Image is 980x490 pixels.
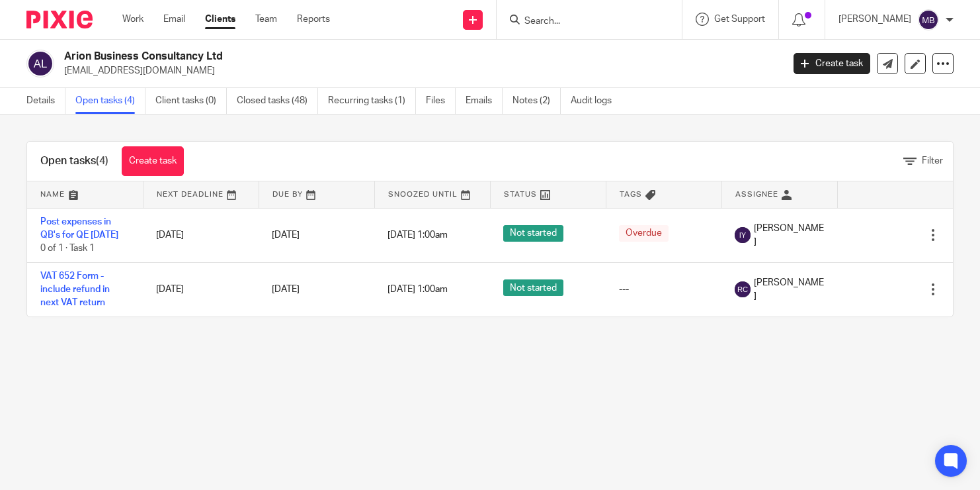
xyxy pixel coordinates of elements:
[512,88,561,114] a: Notes (2)
[272,230,300,240] span: [DATE]
[237,88,318,114] a: Closed tasks (48)
[297,13,330,26] a: Reports
[205,13,235,26] a: Clients
[620,191,642,198] span: Tags
[922,156,943,166] span: Filter
[143,262,259,316] td: [DATE]
[40,217,118,240] a: Post expenses in QB's for QE [DATE]
[40,244,95,253] span: 0 of 1 · Task 1
[794,53,870,74] a: Create task
[272,285,300,294] span: [DATE]
[466,88,503,114] a: Emails
[122,146,184,176] a: Create task
[26,88,65,114] a: Details
[735,227,751,243] img: svg%3E
[64,64,774,77] p: [EMAIL_ADDRESS][DOMAIN_NAME]
[64,50,632,64] h2: Arion Business Consultancy Ltd
[40,154,108,168] h1: Open tasks
[714,15,765,24] span: Get Support
[40,271,110,308] a: VAT 652 Form - include refund in next VAT return
[255,13,277,26] a: Team
[503,279,563,296] span: Not started
[619,225,669,242] span: Overdue
[143,208,259,262] td: [DATE]
[571,88,622,114] a: Audit logs
[918,9,939,30] img: svg%3E
[75,88,145,114] a: Open tasks (4)
[26,11,93,28] img: Pixie
[328,88,416,114] a: Recurring tasks (1)
[426,88,456,114] a: Files
[388,285,448,294] span: [DATE] 1:00am
[26,50,54,77] img: svg%3E
[735,281,751,297] img: svg%3E
[388,230,448,240] span: [DATE] 1:00am
[163,13,185,26] a: Email
[503,225,563,242] span: Not started
[754,222,824,249] span: [PERSON_NAME]
[388,191,458,198] span: Snoozed Until
[122,13,143,26] a: Work
[504,191,537,198] span: Status
[523,16,642,28] input: Search
[838,13,911,26] p: [PERSON_NAME]
[754,276,824,303] span: [PERSON_NAME]
[619,283,708,296] div: ---
[155,88,227,114] a: Client tasks (0)
[96,156,108,166] span: (4)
